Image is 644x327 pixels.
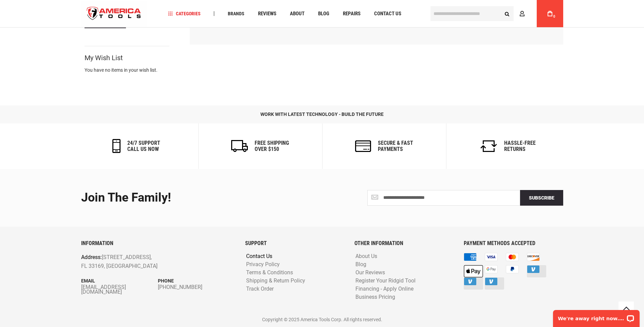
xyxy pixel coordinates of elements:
a: Repairs [340,9,364,18]
img: America Tools [81,1,147,27]
a: About Us [354,253,379,260]
a: [PHONE_NUMBER] [158,285,235,290]
h6: INFORMATION [81,240,235,246]
span: Address: [81,254,102,260]
span: Blog [318,11,329,16]
h6: OTHER INFORMATION [354,240,454,246]
h6: Free Shipping Over $150 [255,140,289,152]
a: [EMAIL_ADDRESS][DOMAIN_NAME] [81,285,158,294]
a: Financing - Apply Online [354,286,415,292]
span: About [290,11,305,16]
a: Brands [225,9,247,18]
h6: 24/7 support call us now [127,140,160,152]
p: Copyright © 2025 America Tools Corp. All rights reserved. [81,316,563,323]
a: store logo [81,1,147,27]
a: Blog [315,9,332,18]
span: Contact Us [374,11,401,16]
a: About [287,9,308,18]
button: Search [501,7,514,20]
span: Brands [228,11,244,16]
a: Contact Us [244,253,274,260]
p: Phone [158,277,235,285]
span: Repairs [343,11,361,16]
a: Contact Us [371,9,404,18]
h6: Hassle-Free Returns [504,140,536,152]
a: Blog [354,261,368,268]
span: 0 [553,15,555,18]
p: [STREET_ADDRESS], FL 33169, [GEOGRAPHIC_DATA] [81,253,204,270]
a: Reviews [255,9,279,18]
h6: PAYMENT METHODS ACCEPTED [464,240,563,246]
a: Our Reviews [354,270,387,276]
span: Reviews [258,11,276,16]
a: Shipping & Return Policy [244,278,307,284]
iframe: LiveChat chat widget [549,306,644,327]
button: Subscribe [520,190,563,206]
a: Register Your Ridgid Tool [354,278,417,284]
h6: SUPPORT [245,240,344,246]
a: Track Order [244,286,275,292]
h6: secure & fast payments [378,140,413,152]
a: Categories [165,9,204,18]
a: Terms & Conditions [244,270,295,276]
div: You have no items in your wish list. [85,67,169,73]
span: Categories [168,11,201,16]
p: Email [81,277,158,285]
a: Business Pricing [354,294,397,300]
a: Privacy Policy [244,261,281,268]
strong: My Wish List [85,55,123,61]
div: Join the Family! [81,191,317,205]
span: Subscribe [529,195,554,201]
